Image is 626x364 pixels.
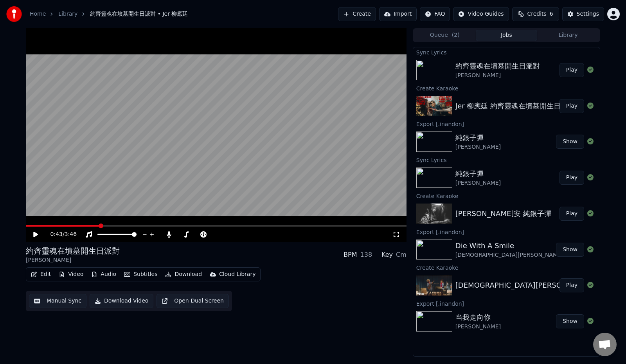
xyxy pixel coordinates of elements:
[550,10,553,18] span: 6
[58,10,77,18] a: Library
[88,269,119,280] button: Audio
[455,61,540,72] div: 約齊靈魂在墳墓開生日派對
[156,294,229,308] button: Open Dual Screen
[413,47,600,57] div: Sync Lyrics
[556,135,584,149] button: Show
[26,245,120,256] div: 約齊靈魂在墳墓開生日派對
[537,30,599,41] button: Library
[559,63,584,77] button: Play
[50,231,69,238] div: /
[577,10,599,18] div: Settings
[455,143,501,151] div: [PERSON_NAME]
[559,99,584,113] button: Play
[65,231,77,238] span: 3:46
[29,294,86,308] button: Manual Sync
[455,179,501,187] div: [PERSON_NAME]
[414,30,476,41] button: Queue
[413,191,600,200] div: Create Karaoke
[396,250,407,259] div: Cm
[452,31,460,39] span: ( 2 )
[455,101,575,112] div: Jer 柳應廷 約齊靈魂在墳墓開生日派對
[90,10,188,18] span: 約齊靈魂在墳墓開生日派對 • Jer 柳應廷
[556,243,584,257] button: Show
[455,72,540,79] div: [PERSON_NAME]
[527,10,546,18] span: Credits
[344,250,357,259] div: BPM
[593,333,617,356] a: Open chat
[381,250,393,259] div: Key
[413,155,600,164] div: Sync Lyrics
[476,30,538,41] button: Jobs
[413,227,600,236] div: Export [.inandon]
[455,208,551,219] div: [PERSON_NAME]安 純銀子彈
[455,323,501,331] div: [PERSON_NAME]
[219,270,255,278] div: Cloud Library
[453,7,509,21] button: Video Guides
[455,251,615,259] div: [DEMOGRAPHIC_DATA][PERSON_NAME] • [PERSON_NAME]
[420,7,450,21] button: FAQ
[413,119,600,128] div: Export [.inandon]
[455,312,501,323] div: 当我走向你
[562,7,604,21] button: Settings
[360,250,372,259] div: 138
[50,231,63,238] span: 0:43
[379,7,417,21] button: Import
[413,83,600,93] div: Create Karaoke
[121,269,160,280] button: Subtitles
[28,269,54,280] button: Edit
[26,256,120,264] div: [PERSON_NAME]
[338,7,376,21] button: Create
[455,168,501,179] div: 純銀子彈
[455,240,615,251] div: Die With A Smile
[56,269,86,280] button: Video
[559,278,584,292] button: Play
[413,299,600,308] div: Export [.inandon]
[90,294,153,308] button: Download Video
[30,10,188,18] nav: breadcrumb
[559,207,584,221] button: Play
[512,7,559,21] button: Credits6
[455,132,501,143] div: 純銀子彈
[6,6,22,22] img: youka
[413,263,600,272] div: Create Karaoke
[30,10,46,18] a: Home
[556,314,584,328] button: Show
[559,171,584,185] button: Play
[162,269,205,280] button: Download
